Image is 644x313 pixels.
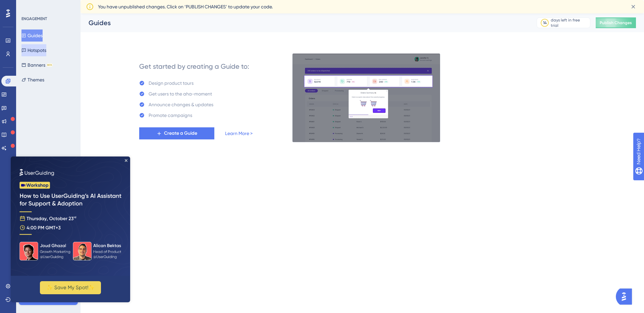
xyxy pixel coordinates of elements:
[29,125,90,138] button: ✨ Save My Spot!✨
[16,2,42,10] span: Need Help?
[139,127,214,139] button: Create a Guide
[292,53,440,142] img: 21a29cd0e06a8f1d91b8bced9f6e1c06.gif
[149,111,192,119] div: Promote campaigns
[225,129,253,137] a: Learn More >
[551,17,588,28] div: days left in free trial
[89,18,520,27] div: Guides
[21,29,43,42] button: Guides
[600,20,632,25] span: Publish Changes
[596,17,636,28] button: Publish Changes
[149,90,212,98] div: Get users to the aha-moment
[21,16,47,21] div: ENGAGEMENT
[21,59,53,71] button: BannersBETA
[139,62,249,71] div: Get started by creating a Guide to:
[47,63,53,67] div: BETA
[98,3,273,11] span: You have unpublished changes. Click on ‘PUBLISH CHANGES’ to update your code.
[21,74,44,86] button: Themes
[543,20,547,25] div: 14
[21,44,46,56] button: Hotspots
[616,287,636,307] iframe: UserGuiding AI Assistant Launcher
[149,79,194,87] div: Design product tours
[114,3,117,5] div: Close Preview
[164,129,197,137] span: Create a Guide
[149,101,213,109] div: Announce changes & updates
